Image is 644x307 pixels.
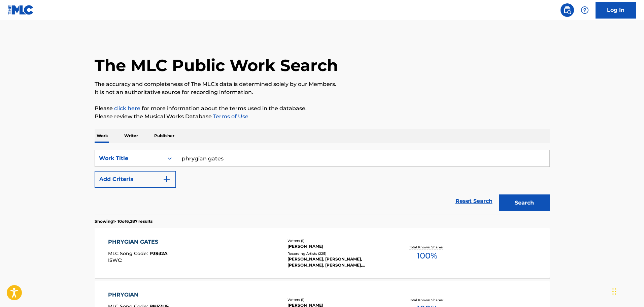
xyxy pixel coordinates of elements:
[287,256,389,268] div: [PERSON_NAME], [PERSON_NAME], [PERSON_NAME], [PERSON_NAME], [PERSON_NAME], [PERSON_NAME]
[287,297,389,302] div: Writers ( 1 )
[152,129,176,143] p: Publisher
[409,245,445,250] p: Total Known Shares:
[409,298,445,303] p: Total Known Shares:
[612,281,616,302] div: Drag
[8,5,34,15] img: MLC Logo
[563,6,571,14] img: search
[287,251,389,256] div: Recording Artists ( 225 )
[95,55,338,75] h1: The MLC Public Work Search
[108,250,149,256] span: MLC Song Code :
[163,175,171,183] img: 9d2ae6d4665cec9f34b9.svg
[108,238,168,246] div: PHRYGIAN GATES
[287,238,389,243] div: Writers ( 1 )
[108,257,124,263] span: ISWC :
[578,3,591,17] div: Help
[99,154,160,162] div: Work Title
[212,113,248,120] a: Terms of Use
[95,80,550,88] p: The accuracy and completeness of The MLC's data is determined solely by our Members.
[452,194,496,209] a: Reset Search
[95,218,152,224] p: Showing 1 - 10 of 6,287 results
[596,2,636,19] a: Log In
[581,6,589,14] img: help
[95,171,176,188] button: Add Criteria
[610,275,644,307] iframe: Chat Widget
[561,3,574,17] a: Public Search
[95,228,550,278] a: PHRYGIAN GATESMLC Song Code:P3932AISWC:Writers (1)[PERSON_NAME]Recording Artists (225)[PERSON_NAM...
[95,104,550,113] p: Please for more information about the terms used in the database.
[95,113,550,121] p: Please review the Musical Works Database
[114,105,140,112] a: click here
[122,129,140,143] p: Writer
[499,194,550,211] button: Search
[95,88,550,96] p: It is not an authoritative source for recording information.
[95,150,550,215] form: Search Form
[95,129,110,143] p: Work
[287,243,389,249] div: [PERSON_NAME]
[417,250,437,262] span: 100 %
[108,291,169,299] div: PHRYGIAN
[149,250,168,256] span: P3932A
